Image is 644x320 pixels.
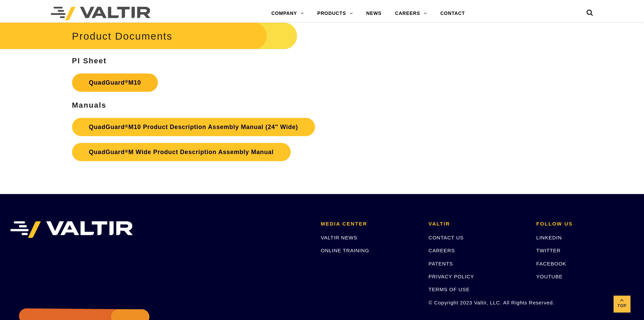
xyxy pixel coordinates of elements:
[429,299,526,306] p: © Copyright 2023 Valtir, LLC. All Rights Reserved.
[429,235,464,240] a: CONTACT US
[72,101,106,109] strong: Manuals
[359,7,388,20] a: NEWS
[125,79,128,84] sup: ®
[614,296,630,313] a: Top
[536,235,562,240] a: LINKEDIN
[265,7,311,20] a: COMPANY
[321,221,419,227] h2: MEDIA CENTER
[429,261,453,266] a: PATENTS
[125,149,128,154] sup: ®
[536,274,563,279] a: YOUTUBE
[51,7,150,20] img: Valtir
[433,7,472,20] a: CONTACT
[429,286,470,292] a: TERMS OF USE
[321,248,369,253] a: ONLINE TRAINING
[72,118,315,136] a: QuadGuard®M10 Product Description Assembly Manual (24″ Wide)
[536,261,566,266] a: FACEBOOK
[429,248,455,253] a: CAREERS
[10,221,133,238] img: VALTIR
[72,57,107,65] strong: PI Sheet
[72,143,291,161] a: QuadGuard®M Wide Product Description Assembly Manual
[125,124,128,129] sup: ®
[321,235,357,240] a: VALTIR NEWS
[429,221,526,227] h2: VALTIR
[388,7,434,20] a: CAREERS
[536,248,560,253] a: TWITTER
[536,221,634,227] h2: FOLLOW US
[72,73,158,92] a: QuadGuard®M10
[311,7,360,20] a: PRODUCTS
[614,302,630,310] span: Top
[429,274,474,279] a: PRIVACY POLICY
